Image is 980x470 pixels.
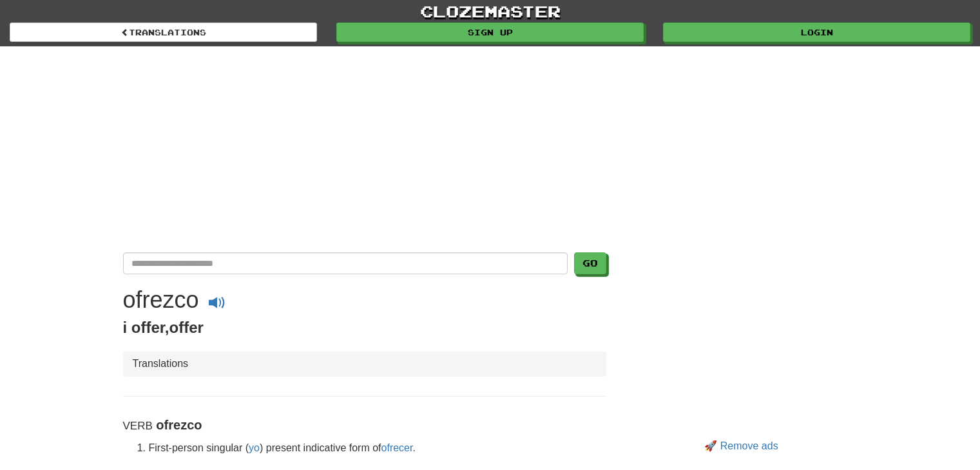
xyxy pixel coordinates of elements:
[202,293,233,317] button: Play audio ofrezco
[249,442,260,453] a: yo
[123,420,153,432] small: Verb
[133,357,189,371] li: Translations
[123,319,165,336] span: i offer
[123,287,199,313] h1: ofrezco
[123,252,568,274] input: Translate Spanish-English
[156,418,202,432] strong: ofrezco
[149,441,606,456] li: First-person singular ( ) present indicative form of .
[169,319,204,336] span: offer
[123,59,858,240] iframe: Advertisement
[336,23,644,42] a: Sign up
[663,23,970,42] a: Login
[123,317,606,339] p: ,
[381,442,413,453] a: ofrecer
[704,440,778,451] a: 🚀 Remove ads
[626,252,858,433] iframe: Advertisement
[574,252,606,274] button: Go
[10,23,317,42] a: Translations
